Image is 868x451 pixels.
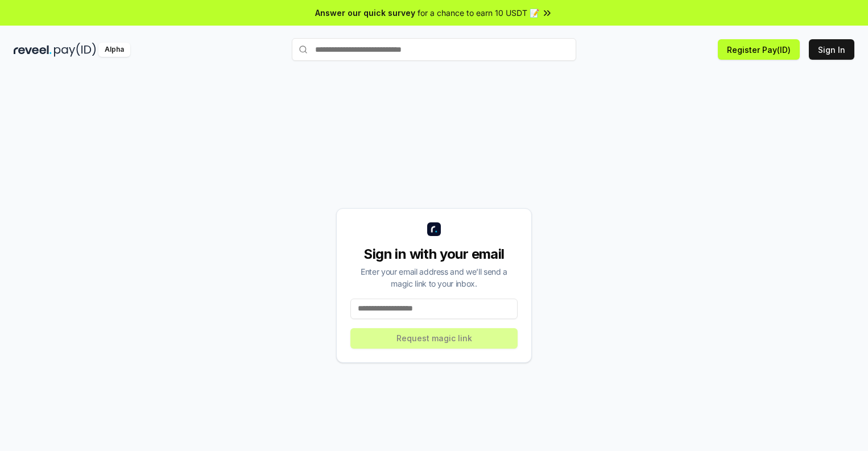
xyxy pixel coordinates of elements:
img: pay_id [54,43,96,57]
div: Alpha [98,43,130,57]
span: Answer our quick survey [315,7,415,19]
div: Sign in with your email [350,245,518,263]
span: for a chance to earn 10 USDT 📝 [418,7,539,19]
img: reveel_dark [14,43,52,57]
img: logo_small [427,222,441,236]
button: Register Pay(ID) [718,39,800,60]
div: Enter your email address and we’ll send a magic link to your inbox. [350,266,518,289]
button: Sign In [809,39,854,60]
